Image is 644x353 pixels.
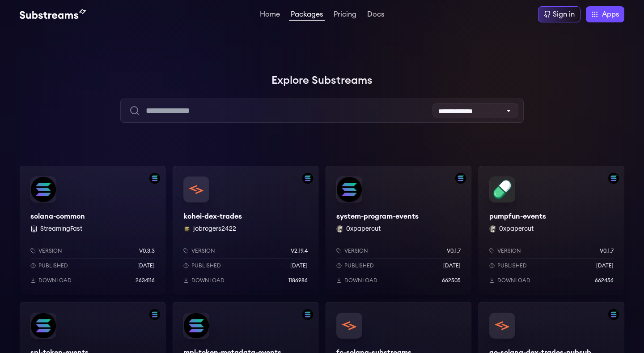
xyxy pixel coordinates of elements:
[332,11,358,20] a: Pricing
[608,173,619,184] img: Filter by solana network
[289,11,325,21] a: Packages
[40,224,82,233] button: StreamingFast
[344,247,368,254] p: Version
[479,166,624,295] a: Filter by solana networkpumpfun-eventspumpfun-events0xpapercut 0xpapercutVersionv0.1.7Published[D...
[288,277,308,284] p: 1186986
[365,11,386,20] a: Docs
[497,247,521,254] p: Version
[602,9,619,20] span: Apps
[139,247,155,254] p: v0.3.3
[346,224,381,233] button: 0xpapercut
[38,247,62,254] p: Version
[191,262,221,269] p: Published
[344,262,374,269] p: Published
[595,277,614,284] p: 662456
[497,277,530,284] p: Download
[302,309,313,320] img: Filter by solana network
[455,173,466,184] img: Filter by solana network
[149,173,160,184] img: Filter by solana network
[442,277,461,284] p: 662505
[193,224,236,233] button: jobrogers2422
[600,247,614,254] p: v0.1.7
[596,262,614,269] p: [DATE]
[499,224,534,233] button: 0xpapercut
[38,277,72,284] p: Download
[136,277,155,284] p: 2634116
[344,277,377,284] p: Download
[137,262,155,269] p: [DATE]
[191,247,215,254] p: Version
[258,11,282,20] a: Home
[20,9,86,20] img: Substream's logo
[447,247,461,254] p: v0.1.7
[538,6,580,22] a: Sign in
[497,262,527,269] p: Published
[302,173,313,184] img: Filter by solana network
[326,166,471,295] a: Filter by solana networksystem-program-eventssystem-program-events0xpapercut 0xpapercutVersionv0....
[191,277,225,284] p: Download
[38,262,68,269] p: Published
[173,166,318,295] a: Filter by solana networkkohei-dex-tradeskohei-dex-tradesjobrogers2422 jobrogers2422Versionv2.19.4...
[20,166,165,295] a: Filter by solana networksolana-commonsolana-common StreamingFastVersionv0.3.3Published[DATE]Downl...
[290,262,308,269] p: [DATE]
[608,309,619,320] img: Filter by solana network
[291,247,308,254] p: v2.19.4
[553,9,575,20] div: Sign in
[443,262,461,269] p: [DATE]
[20,72,624,90] h1: Explore Substreams
[149,309,160,320] img: Filter by solana network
